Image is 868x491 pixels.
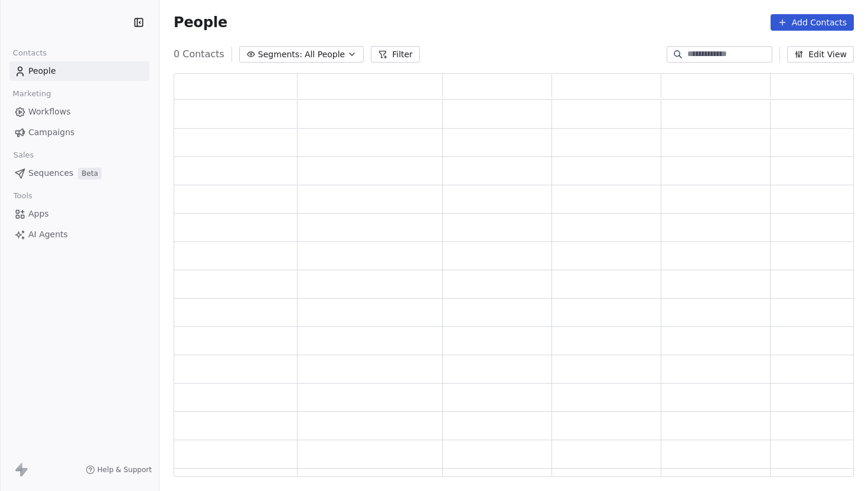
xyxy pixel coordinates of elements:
span: Tools [8,187,37,205]
a: Workflows [9,102,149,122]
span: 0 Contacts [174,47,224,61]
a: Apps [9,204,149,224]
span: Beta [78,168,102,179]
span: Sales [8,146,39,164]
a: SequencesBeta [9,163,149,183]
span: Marketing [8,85,56,103]
span: People [174,14,227,31]
span: Apps [28,208,49,220]
a: Campaigns [9,123,149,142]
span: Segments: [258,48,302,61]
a: Help & Support [86,465,152,474]
span: Help & Support [97,465,152,474]
a: AI Agents [9,225,149,244]
span: All People [305,48,345,61]
span: AI Agents [28,228,68,241]
button: Edit View [787,46,854,63]
a: People [9,61,149,81]
span: Contacts [8,44,52,62]
span: Workflows [28,106,71,118]
span: People [28,65,56,77]
button: Filter [371,46,420,63]
span: Sequences [28,167,73,179]
button: Add Contacts [771,14,854,31]
span: Campaigns [28,126,74,139]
